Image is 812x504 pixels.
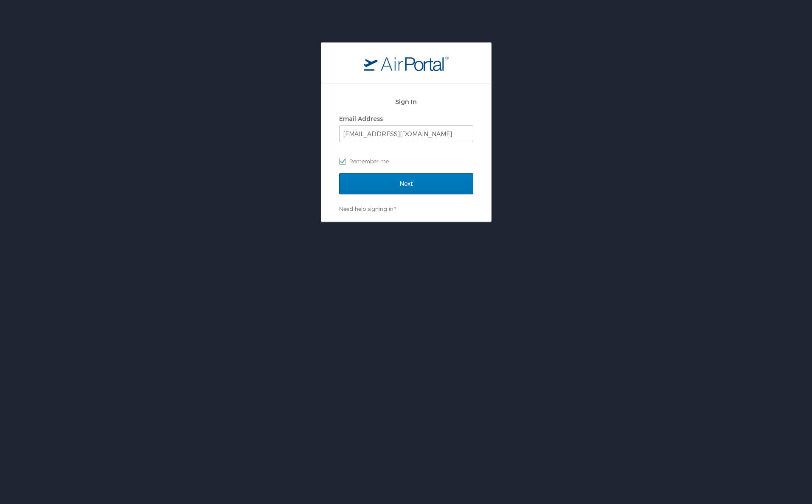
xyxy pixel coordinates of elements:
[364,56,449,71] img: logo
[339,205,396,212] a: Need help signing in?
[339,115,383,122] label: Email Address
[339,155,473,168] label: Remember me
[339,97,473,106] h2: Sign In
[339,173,473,194] input: Next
